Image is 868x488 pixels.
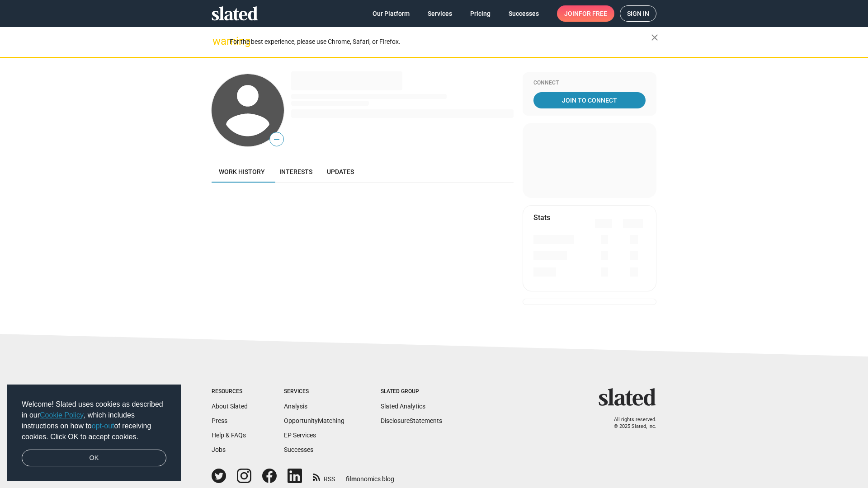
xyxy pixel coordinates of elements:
[212,446,226,453] a: Jobs
[284,417,344,424] a: OpportunityMatching
[7,385,181,481] div: cookieconsent
[381,403,425,410] a: Slated Analytics
[463,5,498,22] a: Pricing
[533,80,646,87] div: Connect
[620,5,656,22] a: Sign in
[564,5,607,22] span: Join
[420,5,459,22] a: Services
[604,417,656,430] p: All rights reserved. © 2025 Slated, Inc.
[212,432,246,439] a: Help & FAQs
[346,468,394,483] a: filmonomics blog
[270,134,283,145] span: —
[40,411,84,419] a: Cookie Policy
[284,432,316,439] a: EP Services
[501,5,546,22] a: Successes
[627,6,649,21] span: Sign in
[649,32,660,43] mat-icon: close
[212,403,248,410] a: About Slated
[557,5,614,22] a: Joinfor free
[428,5,452,22] span: Services
[219,168,265,175] span: Work history
[365,5,417,22] a: Our Platform
[212,36,223,47] mat-icon: warning
[381,417,442,424] a: DisclosureStatements
[509,5,539,22] span: Successes
[535,92,644,108] span: Join To Connect
[212,417,227,424] a: Press
[284,388,344,395] div: Services
[470,5,491,22] span: Pricing
[579,5,607,22] span: for free
[320,161,361,183] a: Updates
[212,388,248,395] div: Resources
[272,161,320,183] a: Interests
[212,161,272,183] a: Work history
[381,388,442,395] div: Slated Group
[533,92,646,108] a: Join To Connect
[346,475,357,483] span: film
[22,399,166,442] span: Welcome! Slated uses cookies as described in our , which includes instructions on how to of recei...
[279,168,312,175] span: Interests
[327,168,354,175] span: Updates
[230,36,651,48] div: For the best experience, please use Chrome, Safari, or Firefox.
[313,469,335,483] a: RSS
[284,403,307,410] a: Analysis
[22,450,166,467] a: dismiss cookie message
[92,422,114,430] a: opt-out
[284,446,313,453] a: Successes
[373,5,410,22] span: Our Platform
[533,213,550,222] mat-card-title: Stats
